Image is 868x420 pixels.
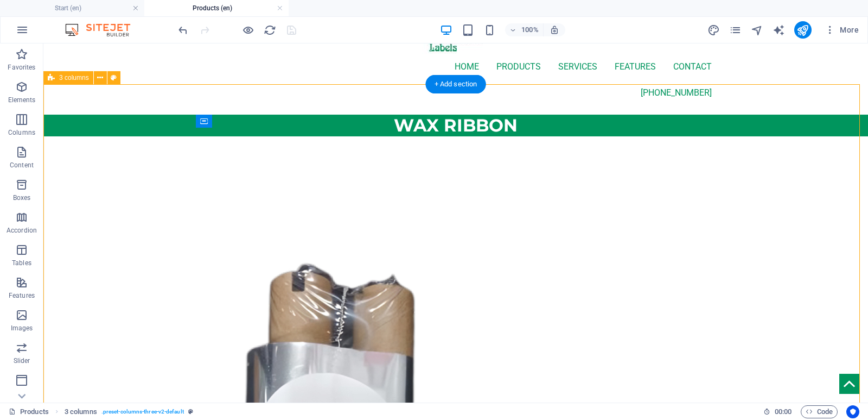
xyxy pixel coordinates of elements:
span: . preset-columns-three-v2-default [101,405,184,418]
h6: 100% [521,23,539,36]
button: undo [176,23,189,36]
i: Publish [796,24,809,36]
i: This element is a customizable preset [188,409,193,415]
i: Reload page [264,24,276,36]
button: More [820,21,863,39]
p: Tables [12,259,31,267]
span: Click to select. Double-click to edit [65,405,97,418]
span: 00 00 [775,405,792,418]
span: 3 columns [59,74,89,81]
h6: Session time [763,405,792,418]
img: Editor Logo [62,23,144,36]
span: More [825,24,859,35]
button: Usercentrics [846,405,859,418]
button: Code [801,405,838,418]
nav: breadcrumb [65,405,193,418]
p: Features [9,291,35,300]
button: 100% [505,23,544,36]
button: publish [794,21,812,39]
p: Slider [14,356,30,365]
p: Content [10,161,34,170]
i: Undo: Change image (Ctrl+Z) [177,24,189,36]
button: pages [729,23,742,36]
p: Favorites [8,63,35,72]
i: Design (Ctrl+Alt+Y) [707,24,720,36]
p: Elements [8,96,36,104]
i: Pages (Ctrl+Alt+S) [729,24,742,36]
button: design [707,23,720,36]
i: Navigator [751,24,763,36]
div: + Add section [426,75,486,93]
a: Click to cancel selection. Double-click to open Pages [9,405,49,418]
p: Columns [8,128,35,137]
p: Images [11,324,33,333]
button: text_generator [773,23,786,36]
h4: Products (en) [144,2,289,14]
button: navigator [751,23,764,36]
span: Code [806,405,833,418]
button: reload [263,23,276,36]
p: Boxes [13,193,31,202]
i: On resize automatically adjust zoom level to fit chosen device. [550,25,559,35]
i: AI Writer [773,24,785,36]
p: Accordion [7,226,37,235]
span: : [782,408,784,416]
p: Header [11,389,33,398]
